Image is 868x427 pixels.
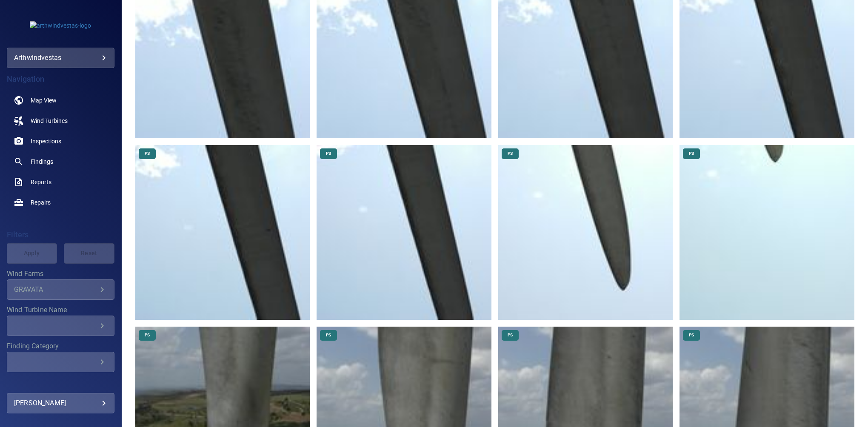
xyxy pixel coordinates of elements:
div: arthwindvestas [14,51,107,65]
a: repairs noActive [7,192,114,213]
span: PS [321,151,336,157]
label: Wind Turbine Name [7,307,114,313]
span: PS [684,151,699,157]
label: Finding Type [7,379,114,386]
span: PS [140,332,155,338]
label: Finding Category [7,343,114,350]
span: PS [503,332,518,338]
span: Inspections [31,137,61,145]
span: Wind Turbines [31,117,68,125]
span: Reports [31,178,51,186]
a: findings noActive [7,151,114,172]
a: reports noActive [7,172,114,192]
div: Finding Category [7,352,114,372]
span: PS [684,332,699,338]
div: arthwindvestas [7,48,114,68]
span: Map View [31,96,57,105]
a: windturbines noActive [7,111,114,131]
div: [PERSON_NAME] [14,396,107,410]
label: Wind Farms [7,270,114,277]
div: Wind Farms [7,279,114,300]
img: arthwindvestas-logo [30,21,91,30]
span: PS [321,332,336,338]
a: map noActive [7,90,114,111]
h4: Navigation [7,75,114,83]
a: inspections noActive [7,131,114,151]
div: Wind Turbine Name [7,316,114,336]
h4: Filters [7,231,114,239]
span: PS [503,151,518,157]
span: Repairs [31,198,51,207]
span: PS [140,151,155,157]
span: Findings [31,157,53,166]
div: GRAVATA [14,285,97,293]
